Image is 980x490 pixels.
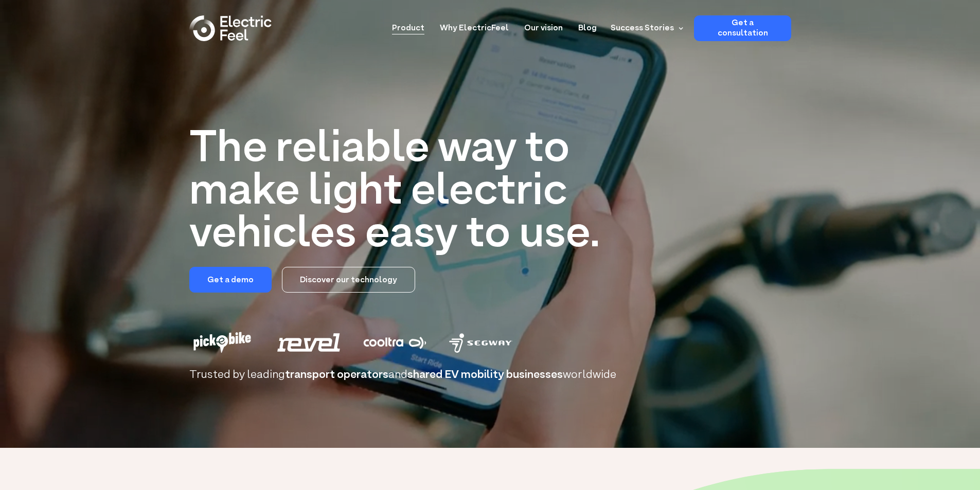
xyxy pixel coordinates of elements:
span: shared EV mobility businesses [407,367,563,383]
span: transport operators [285,367,388,383]
a: Our vision [524,15,563,34]
h2: Trusted by leading and worldwide [189,369,791,381]
a: Why ElectricFeel [440,15,509,34]
a: Product [392,15,424,34]
input: Submit [39,41,88,60]
iframe: Chatbot [912,422,966,476]
a: Get a consultation [694,15,791,41]
div: Success Stories [611,22,674,34]
a: Blog [578,15,597,34]
h1: The reliable way to make light electric vehicles easy to use. [189,129,618,257]
a: Get a demo [189,267,272,293]
div: Success Stories [604,15,686,41]
a: Discover our technology [282,267,415,293]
